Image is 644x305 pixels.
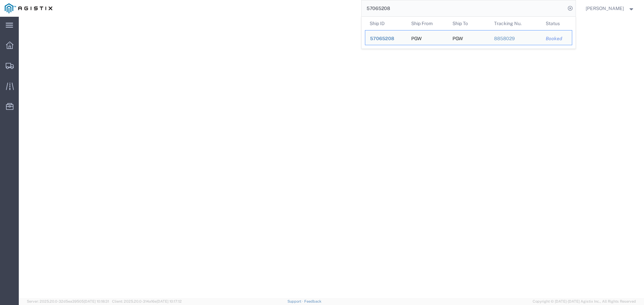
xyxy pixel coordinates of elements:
[304,299,321,303] a: Feedback
[406,17,448,30] th: Ship From
[546,35,567,42] div: Booked
[448,17,489,30] th: Ship To
[489,17,541,30] th: Tracking Nu.
[541,17,572,30] th: Status
[411,30,421,45] div: PGW
[27,299,109,303] span: Server: 2025.20.0-32d5ea39505
[84,299,109,303] span: [DATE] 10:18:31
[452,30,463,45] div: PGW
[494,35,536,42] div: 8858029
[370,35,402,42] div: 57065208
[585,4,635,12] button: [PERSON_NAME]
[533,299,636,304] span: Copyright © [DATE]-[DATE] Agistix Inc., All Rights Reserved
[5,3,52,13] img: logo
[157,299,182,303] span: [DATE] 10:17:12
[586,5,624,12] span: Douglas Harris
[362,0,566,16] input: Search for shipment number, reference number
[365,17,407,30] th: Ship ID
[112,299,182,303] span: Client: 2025.20.0-314a16e
[19,17,644,298] iframe: FS Legacy Container
[365,17,576,49] table: Search Results
[287,299,304,303] a: Support
[370,36,394,41] span: 57065208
